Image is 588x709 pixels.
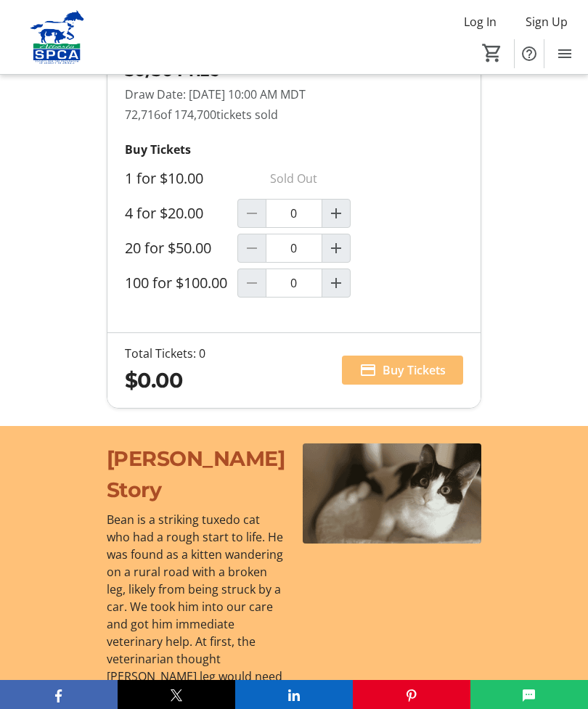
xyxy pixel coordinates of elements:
[237,164,350,193] p: Sold Out
[515,39,544,68] button: Help
[342,356,463,385] button: Buy Tickets
[125,274,227,292] label: 100 for $100.00
[479,40,505,66] button: Cart
[107,446,285,502] span: [PERSON_NAME] Story
[125,170,203,187] label: 1 for $10.00
[464,13,497,30] span: Log In
[118,680,235,709] button: X
[125,106,463,123] p: 72,716 tickets sold
[125,205,203,222] label: 4 for $20.00
[550,39,579,68] button: Menu
[9,10,105,65] img: Alberta SPCA's Logo
[125,142,191,157] strong: Buy Tickets
[514,10,579,33] button: Sign Up
[125,365,205,396] div: $0.00
[235,680,353,709] button: LinkedIn
[303,443,481,544] img: undefined
[125,86,463,103] p: Draw Date: [DATE] 10:00 AM MDT
[383,361,446,379] span: Buy Tickets
[322,269,350,297] button: Increment by one
[526,13,568,30] span: Sign Up
[322,200,350,227] button: Increment by one
[452,10,508,33] button: Log In
[353,680,470,709] button: Pinterest
[125,345,205,362] div: Total Tickets: 0
[160,107,216,123] span: of 174,700
[125,239,211,257] label: 20 for $50.00
[322,234,350,262] button: Increment by one
[470,680,588,709] button: SMS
